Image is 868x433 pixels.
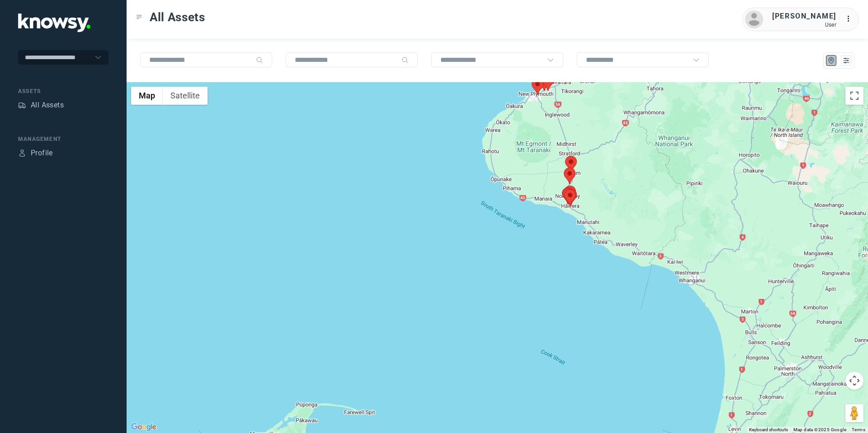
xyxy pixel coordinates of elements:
[401,56,409,64] div: Search
[18,148,53,158] a: ProfileProfile
[31,100,64,111] div: All Assets
[18,14,90,32] img: Application Logo
[842,56,850,65] div: List
[18,135,108,143] div: Management
[256,56,263,64] div: Search
[845,14,856,26] div: :
[772,22,836,28] div: User
[845,14,856,24] div: :
[18,100,64,111] a: AssetsAll Assets
[845,372,863,390] button: Map camera controls
[18,149,26,157] div: Profile
[749,427,788,433] button: Keyboard shortcuts
[18,101,26,109] div: Assets
[845,404,863,422] button: Drag Pegman onto the map to open Street View
[793,427,846,432] span: Map data ©2025 Google
[745,10,763,28] img: avatar.png
[131,87,163,105] button: Show street map
[31,148,53,158] div: Profile
[129,421,159,433] a: Open this area in Google Maps (opens a new window)
[129,421,159,433] img: Google
[772,11,836,22] div: [PERSON_NAME]
[18,87,108,95] div: Assets
[163,87,208,105] button: Show satellite imagery
[150,9,205,25] span: All Assets
[852,427,865,432] a: Terms (opens in new tab)
[136,14,142,20] div: Toggle Menu
[845,87,863,105] button: Toggle fullscreen view
[827,56,835,65] div: Map
[846,15,855,22] tspan: ...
